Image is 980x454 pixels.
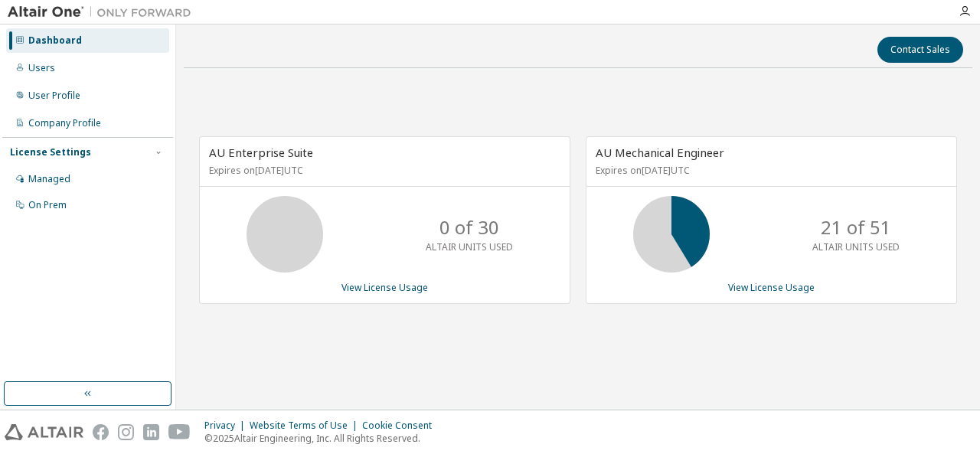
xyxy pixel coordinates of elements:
[28,34,82,47] div: Dashboard
[93,424,109,440] img: facebook.svg
[250,420,362,432] div: Website Terms of Use
[28,117,101,129] div: Company Profile
[28,62,55,74] div: Users
[28,199,67,211] div: On Prem
[143,424,159,440] img: linkedin.svg
[8,5,199,20] img: Altair One
[10,146,91,158] div: License Settings
[204,432,441,445] p: © 2025 Altair Engineering, Inc. All Rights Reserved.
[118,424,134,440] img: instagram.svg
[362,420,441,432] div: Cookie Consent
[28,173,70,185] div: Managed
[204,420,250,432] div: Privacy
[168,424,191,440] img: youtube.svg
[426,240,513,253] p: ALTAIR UNITS USED
[209,164,557,177] p: Expires on [DATE] UTC
[341,281,428,294] a: View License Usage
[821,214,891,240] p: 21 of 51
[877,37,963,63] button: Contact Sales
[5,424,83,440] img: altair_logo.svg
[812,240,900,253] p: ALTAIR UNITS USED
[439,214,499,240] p: 0 of 30
[596,145,724,160] span: AU Mechanical Engineer
[209,145,313,160] span: AU Enterprise Suite
[596,164,943,177] p: Expires on [DATE] UTC
[728,281,815,294] a: View License Usage
[28,90,80,102] div: User Profile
